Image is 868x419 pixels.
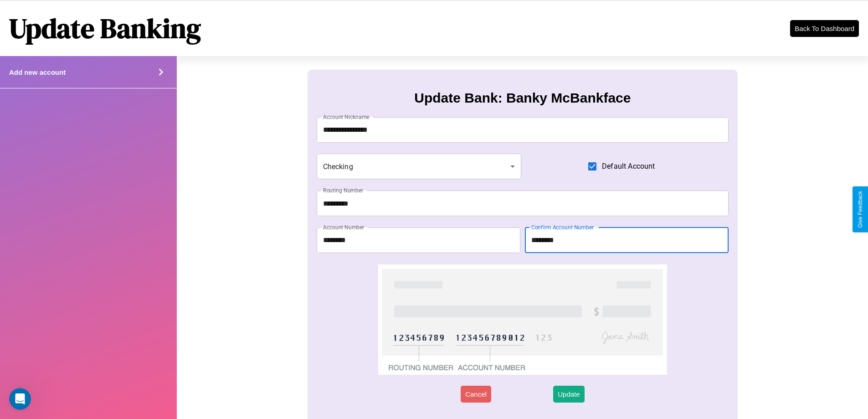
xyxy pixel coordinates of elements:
button: Update [553,386,584,403]
div: Checking [317,154,522,179]
label: Account Number [323,223,364,231]
button: Back To Dashboard [790,20,859,37]
h4: Add new account [9,68,66,76]
h1: Update Banking [9,10,201,47]
label: Routing Number [323,186,363,194]
label: Account Nickname [323,113,370,121]
span: Default Account [602,161,655,172]
iframe: Intercom live chat [9,388,31,410]
label: Confirm Account Number [531,223,594,231]
button: Cancel [461,386,491,403]
img: check [378,264,667,375]
div: Give Feedback [857,191,863,228]
h3: Update Bank: Banky McBankface [414,90,631,106]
